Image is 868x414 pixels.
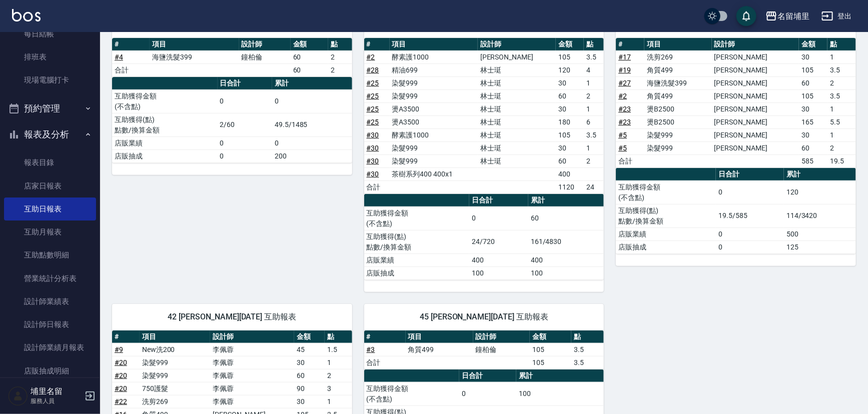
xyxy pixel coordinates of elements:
[272,89,352,113] td: 0
[291,63,328,76] td: 60
[616,154,644,167] td: 合計
[364,180,390,193] td: 合計
[616,204,716,227] td: 互助獲得(點) 點數/換算金額
[799,115,827,128] td: 165
[4,220,96,243] a: 互助月報表
[478,154,556,167] td: 林士珽
[712,89,799,102] td: [PERSON_NAME]
[556,128,584,141] td: 105
[556,115,584,128] td: 180
[115,358,127,366] a: #20
[294,356,324,369] td: 30
[712,63,799,76] td: [PERSON_NAME]
[644,128,712,141] td: 染髮999
[364,382,460,405] td: 互助獲得金額 (不含點)
[239,38,291,51] th: 設計師
[478,63,556,76] td: 林士珽
[528,206,604,230] td: 60
[528,253,604,266] td: 400
[618,131,627,139] a: #5
[112,38,352,77] table: a dense table
[616,240,716,253] td: 店販抽成
[390,154,478,167] td: 染髮999
[478,76,556,89] td: 林士珽
[390,89,478,102] td: 染髮999
[4,68,96,91] a: 現場電腦打卡
[712,115,799,128] td: [PERSON_NAME]
[716,204,784,227] td: 19.5/585
[644,115,712,128] td: 燙B2500
[716,227,784,240] td: 0
[406,343,473,356] td: 角質499
[390,115,478,128] td: 燙A3500
[473,330,530,343] th: 設計師
[736,6,756,26] button: save
[367,105,379,113] a: #25
[390,128,478,141] td: 酵素護1000
[4,336,96,359] a: 設計師業績月報表
[618,105,631,113] a: #23
[556,76,584,89] td: 30
[150,50,239,63] td: 海鹽洗髮399
[571,356,604,369] td: 3.5
[294,343,324,356] td: 45
[112,89,218,113] td: 互助獲得金額 (不含點)
[469,230,528,253] td: 24/720
[469,266,528,279] td: 100
[140,343,210,356] td: New洗200
[827,115,856,128] td: 5.5
[516,369,604,382] th: 累計
[210,395,294,408] td: 李佩蓉
[784,227,856,240] td: 500
[390,38,478,51] th: 項目
[364,38,604,194] table: a dense table
[364,230,470,253] td: 互助獲得(點) 點數/換算金額
[584,180,604,193] td: 24
[528,230,604,253] td: 161/4830
[31,396,82,405] p: 服務人員
[712,50,799,63] td: [PERSON_NAME]
[616,168,856,254] table: a dense table
[31,386,82,396] h5: 埔里名留
[469,206,528,230] td: 0
[272,113,352,136] td: 49.5/1485
[556,141,584,154] td: 30
[115,384,127,392] a: #20
[112,136,218,149] td: 店販業績
[406,330,473,343] th: 項目
[272,136,352,149] td: 0
[530,343,571,356] td: 105
[799,102,827,115] td: 30
[367,170,379,178] a: #30
[584,38,604,51] th: 點
[390,141,478,154] td: 染髮999
[272,77,352,90] th: 累計
[140,369,210,382] td: 染髮999
[4,290,96,313] a: 設計師業績表
[584,89,604,102] td: 2
[827,102,856,115] td: 1
[473,343,530,356] td: 鐘柏倫
[618,66,631,74] a: #19
[364,194,604,280] table: a dense table
[12,9,41,21] img: Logo
[528,194,604,207] th: 累計
[367,79,379,87] a: #25
[618,92,627,100] a: #2
[294,395,324,408] td: 30
[4,22,96,45] a: 每日結帳
[584,128,604,141] td: 3.5
[478,50,556,63] td: [PERSON_NAME]
[827,154,856,167] td: 19.5
[112,330,140,343] th: #
[218,149,273,162] td: 0
[716,180,784,204] td: 0
[799,141,827,154] td: 60
[4,151,96,174] a: 報表目錄
[571,343,604,356] td: 3.5
[556,102,584,115] td: 30
[478,89,556,102] td: 林士珽
[112,149,218,162] td: 店販抽成
[799,38,827,51] th: 金額
[210,356,294,369] td: 李佩蓉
